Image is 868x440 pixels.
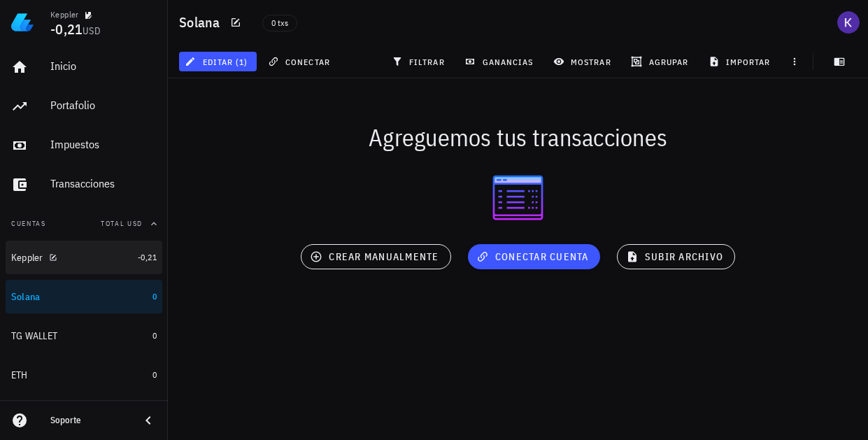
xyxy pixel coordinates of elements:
[468,244,600,269] button: conectar cuenta
[11,291,41,303] div: Solana
[271,56,330,67] span: conectar
[629,250,724,263] span: subir archivo
[11,11,34,34] img: LedgiFi
[6,319,162,353] a: TG WALLET 0
[152,291,157,301] span: 0
[386,52,453,71] button: filtrar
[50,138,157,151] div: Impuestos
[711,56,771,67] span: importar
[301,244,451,269] button: crear manualmente
[83,24,101,37] span: USD
[394,56,445,67] span: filtrar
[6,241,162,274] a: Keppler -0,21
[459,52,542,71] button: ganancias
[262,52,339,71] button: conectar
[313,250,439,263] span: crear manualmente
[138,252,157,262] span: -0,21
[6,358,162,392] a: ETH 0
[479,250,589,263] span: conectar cuenta
[50,20,83,38] span: -0,21
[271,15,288,31] span: 0 txs
[556,56,611,67] span: mostrar
[11,252,43,264] div: Keppler
[187,56,248,67] span: editar (1)
[467,56,533,67] span: ganancias
[634,56,688,67] span: agrupar
[50,177,157,190] div: Transacciones
[50,59,157,73] div: Inicio
[179,52,257,71] button: editar (1)
[101,219,143,228] span: Total USD
[6,168,162,201] a: Transacciones
[548,52,620,71] button: mostrar
[50,99,157,112] div: Portafolio
[50,9,79,20] div: Keppler
[11,330,57,342] div: TG WALLET
[6,280,162,313] a: Solana 0
[6,207,162,241] button: CuentasTotal USD
[625,52,697,71] button: agrupar
[702,52,779,71] button: importar
[617,244,736,269] button: subir archivo
[152,330,157,341] span: 0
[152,369,157,380] span: 0
[837,11,860,34] div: avatar
[6,129,162,162] a: Impuestos
[11,369,28,381] div: ETH
[50,415,129,426] div: Soporte
[179,11,226,34] h1: Solana
[6,90,162,123] a: Portafolio
[6,50,162,84] a: Inicio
